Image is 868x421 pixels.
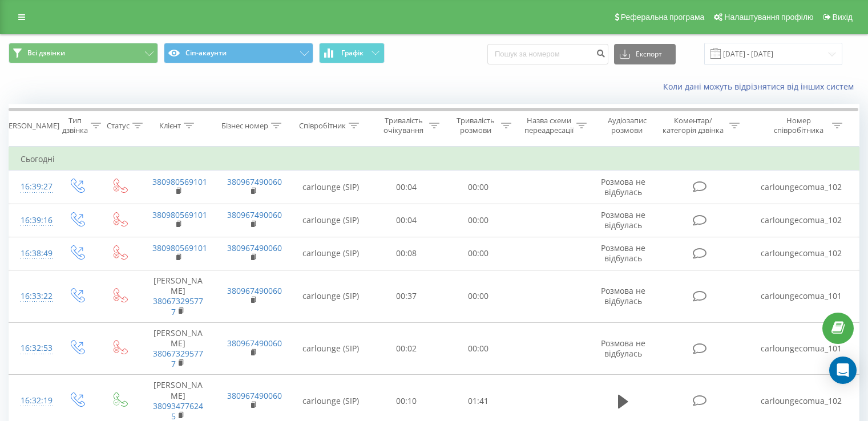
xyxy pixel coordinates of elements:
[768,116,829,135] div: Номер співробітника
[299,121,346,131] div: Співробітник
[621,13,705,22] span: Реферальна програма
[153,295,203,317] a: 380673295777
[227,338,282,349] a: 380967490060
[442,237,514,270] td: 00:00
[227,209,282,220] a: 380967490060
[21,209,43,232] div: 16:39:16
[381,116,427,135] div: Тривалість очікування
[290,204,371,237] td: carlounge (SIP)
[227,242,282,253] a: 380967490060
[141,322,216,375] td: [PERSON_NAME]
[21,285,43,307] div: 16:33:22
[21,390,43,412] div: 16:32:19
[107,121,130,131] div: Статус
[370,270,442,322] td: 00:37
[663,81,859,92] a: Коли дані можуть відрізнятися вiд інших систем
[370,204,442,237] td: 00:04
[227,285,282,296] a: 380967490060
[744,270,859,322] td: carloungecomua_101
[2,121,59,131] div: [PERSON_NAME]
[370,322,442,375] td: 00:02
[599,116,655,135] div: Аудіозапис розмови
[614,44,676,64] button: Експорт
[152,176,207,187] a: 380980569101
[152,209,207,220] a: 380980569101
[601,338,645,359] span: Розмова не відбулась
[227,176,282,187] a: 380967490060
[524,116,574,135] div: Назва схеми переадресації
[62,116,88,135] div: Тип дзвінка
[290,237,371,270] td: carlounge (SIP)
[164,43,313,63] button: Сіп-акаунти
[453,116,498,135] div: Тривалість розмови
[724,13,813,22] span: Налаштування профілю
[370,171,442,204] td: 00:04
[601,285,645,306] span: Розмова не відбулась
[290,171,371,204] td: carlounge (SIP)
[290,270,371,322] td: carlounge (SIP)
[601,242,645,264] span: Розмова не відбулась
[442,171,514,204] td: 00:00
[744,237,859,270] td: carloungecomua_102
[442,204,514,237] td: 00:00
[660,116,726,135] div: Коментар/категорія дзвінка
[487,44,608,64] input: Пошук за номером
[290,322,371,375] td: carlounge (SIP)
[319,43,385,63] button: Графік
[9,43,158,63] button: Всі дзвінки
[370,237,442,270] td: 00:08
[21,176,43,198] div: 16:39:27
[341,49,364,57] span: Графік
[9,148,859,171] td: Сьогодні
[601,176,645,197] span: Розмова не відбулась
[744,322,859,375] td: carloungecomua_101
[744,171,859,204] td: carloungecomua_102
[152,242,207,253] a: 380980569101
[442,322,514,375] td: 00:00
[829,357,857,384] div: Open Intercom Messenger
[833,13,853,22] span: Вихід
[27,48,65,58] span: Всі дзвінки
[227,390,282,401] a: 380967490060
[601,209,645,230] span: Розмова не відбулась
[744,204,859,237] td: carloungecomua_102
[442,270,514,322] td: 00:00
[159,121,181,131] div: Клієнт
[21,242,43,265] div: 16:38:49
[221,121,268,131] div: Бізнес номер
[141,270,216,322] td: [PERSON_NAME]
[21,337,43,359] div: 16:32:53
[153,348,203,369] a: 380673295777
